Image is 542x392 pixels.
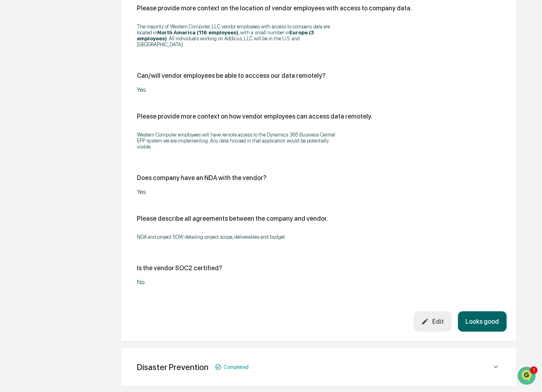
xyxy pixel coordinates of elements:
[25,130,65,136] span: [PERSON_NAME]
[137,264,222,272] div: Is the vendor SOC2 certified?
[55,160,102,174] a: 🗄️Attestations
[137,234,336,240] p: NDA and project SOW detailing project scope, deliverables and budget
[8,122,21,135] img: Jack Rasmussen
[56,197,97,204] a: Powered byPylon
[8,179,14,185] div: 🔎
[516,366,538,387] iframe: Open customer support
[137,86,336,93] div: Yes
[8,88,53,95] div: Past conversations
[137,72,326,79] div: Can/will vendor employees be able to acccess our data remotely?
[137,278,336,286] div: No
[8,164,14,170] div: 🖐️
[16,163,51,171] span: Preclearance
[21,36,132,44] input: Clear
[16,109,22,115] img: 1746055101610-c473b297-6a78-478c-a979-82029cc54cd1
[66,163,99,171] span: Attestations
[137,362,208,372] div: Disaster Prevention
[224,364,249,370] span: Completed
[16,130,22,137] img: 1746055101610-c473b297-6a78-478c-a979-82029cc54cd1
[16,178,50,186] span: Data Lookup
[157,30,238,36] strong: North America (116 employees)
[137,174,267,182] div: Does company have an NDA with the vendor?
[137,215,328,222] div: Please describe all agreements between the company and vendor.
[5,160,55,174] a: 🖐️Preclearance
[137,188,336,196] div: Yes
[36,69,110,75] div: We're available if you need us!
[137,30,314,42] strong: Europe (3 employees)
[66,108,69,115] span: •
[124,87,145,96] button: See all
[8,16,145,29] p: How can we help?
[36,61,131,69] div: Start new chat
[5,175,53,189] a: 🔎Data Lookup
[58,164,64,170] div: 🗄️
[131,357,506,377] div: Disaster PreventionCompleted
[79,198,97,204] span: Pylon
[137,132,336,150] p: Western Computer employees will have remote access to the Dynamics 365 Business Central EPP syste...
[66,130,69,136] span: •
[25,108,65,115] span: [PERSON_NAME]
[71,108,87,115] span: [DATE]
[413,311,451,332] button: Edit
[8,61,22,75] img: 1746055101610-c473b297-6a78-478c-a979-82029cc54cd1
[17,61,31,75] img: 8933085812038_c878075ebb4cc5468115_72.jpg
[137,24,336,48] p: The majority of Western Computer, LLC vendor employees with access to company data are located in...
[8,101,21,113] img: Jack Rasmussen
[137,113,372,120] div: Please provide more context on how vendor employees can access data remotely.
[136,63,145,73] button: Start new chat
[458,311,506,332] button: Looks good
[71,130,87,136] span: [DATE]
[421,318,443,325] div: Edit
[137,4,412,12] div: Please provide more context on the location of vendor employees with access to company data.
